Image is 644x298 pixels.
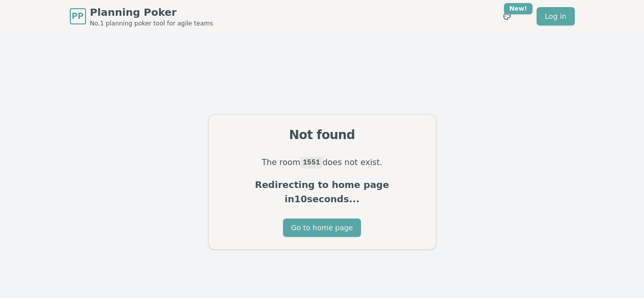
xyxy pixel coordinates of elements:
div: Not found [221,127,424,143]
div: New! [504,3,533,14]
span: PP [72,10,83,22]
p: The room does not exist. [221,155,424,170]
button: New! [498,7,516,25]
span: No.1 planning poker tool for agile teams [90,19,213,28]
code: 1551 [300,157,322,168]
button: Go to home page [283,219,361,237]
a: Log in [537,7,574,25]
span: Planning Poker [90,5,213,19]
a: PPPlanning PokerNo.1 planning poker tool for agile teams [70,5,213,28]
p: Redirecting to home page in 10 seconds... [221,178,424,206]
